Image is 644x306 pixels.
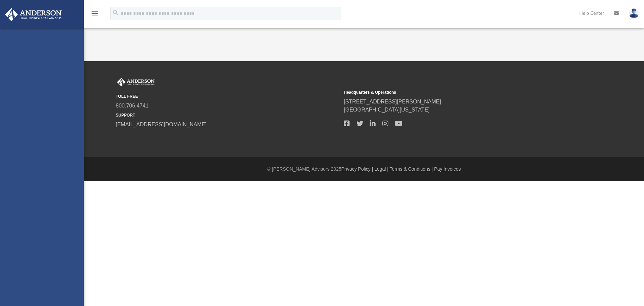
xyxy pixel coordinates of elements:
small: TOLL FREE [116,93,339,99]
a: [STREET_ADDRESS][PERSON_NAME] [344,99,441,104]
div: © [PERSON_NAME] Advisors 2025 [84,166,644,173]
small: Headquarters & Operations [344,89,567,95]
small: SUPPORT [116,112,339,118]
img: Anderson Advisors Platinum Portal [3,8,64,21]
i: search [112,9,119,16]
img: Anderson Advisors Platinum Portal [116,78,156,87]
a: [GEOGRAPHIC_DATA][US_STATE] [344,107,430,113]
a: Legal | [374,166,388,172]
a: Privacy Policy | [341,166,373,172]
img: User Pic [629,8,639,18]
i: menu [91,9,99,17]
a: [EMAIL_ADDRESS][DOMAIN_NAME] [116,122,207,127]
a: Pay Invoices [434,166,461,172]
a: 800.706.4741 [116,103,149,108]
a: Terms & Conditions | [390,166,433,172]
a: menu [91,13,99,17]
